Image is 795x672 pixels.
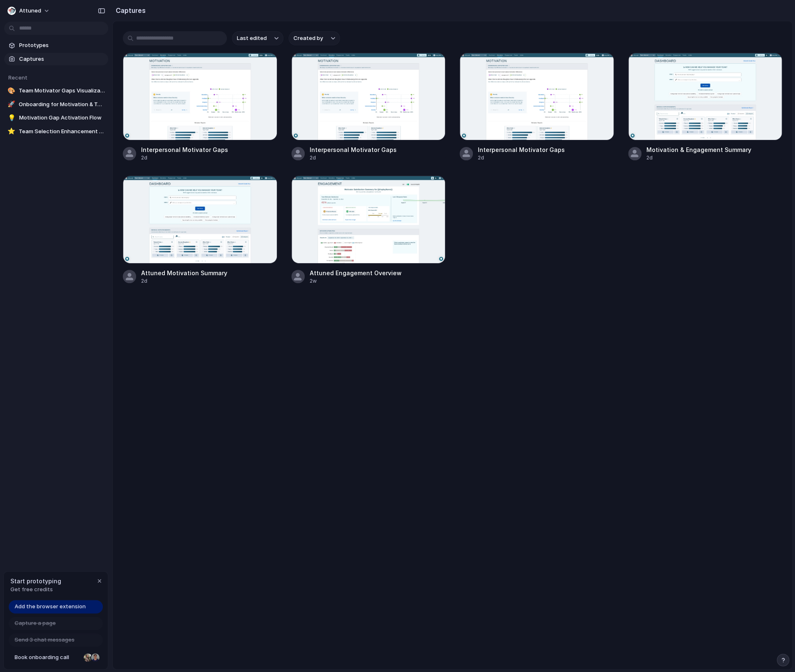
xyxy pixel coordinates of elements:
[4,53,108,65] a: Captures
[646,145,783,154] span: Motivation & Engagement Summary
[15,653,80,662] span: Book onboarding call
[19,55,105,63] span: Captures
[478,154,614,162] div: 2d
[141,154,277,162] div: 2d
[4,125,108,138] a: ⭐Team Selection Enhancement for AI Talk Coach
[19,127,105,136] span: Team Selection Enhancement for AI Talk Coach
[90,652,100,662] div: Christian Iacullo
[8,74,27,81] span: Recent
[83,652,93,662] div: Nicole Kubica
[19,87,105,95] span: Team Motivator Gaps Visualization
[15,619,56,627] span: Capture a page
[646,154,783,162] div: 2d
[15,636,75,644] span: Send 3 chat messages
[4,85,108,97] a: 🎨Team Motivator Gaps Visualization
[4,39,108,52] a: Prototypes
[141,145,277,154] span: Interpersonal Motivator Gaps
[141,277,277,285] div: 2d
[310,154,446,162] div: 2d
[7,114,16,122] div: 💡
[237,34,267,42] span: Last edited
[19,114,105,122] span: Motivation Gap Activation Flow
[232,31,283,45] button: Last edited
[10,585,61,594] span: Get free credits
[288,31,340,45] button: Created by
[9,651,103,664] a: Book onboarding call
[4,112,108,124] a: 💡Motivation Gap Activation Flow
[19,100,105,109] span: Onboarding for Motivation & TalkCoach Activation
[293,34,323,42] span: Created by
[19,41,105,50] span: Prototypes
[310,269,446,277] span: Attuned Engagement Overview
[478,145,614,154] span: Interpersonal Motivator Gaps
[15,602,86,611] span: Add the browser extension
[19,7,41,15] span: Attuned
[4,4,54,17] button: Attuned
[4,98,108,111] a: 🚀Onboarding for Motivation & TalkCoach Activation
[310,277,446,285] div: 2w
[7,100,15,109] div: 🚀
[10,577,61,585] span: Start prototyping
[141,269,277,277] span: Attuned Motivation Summary
[7,87,15,95] div: 🎨
[112,5,146,15] h2: Captures
[310,145,446,154] span: Interpersonal Motivator Gaps
[7,127,15,136] div: ⭐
